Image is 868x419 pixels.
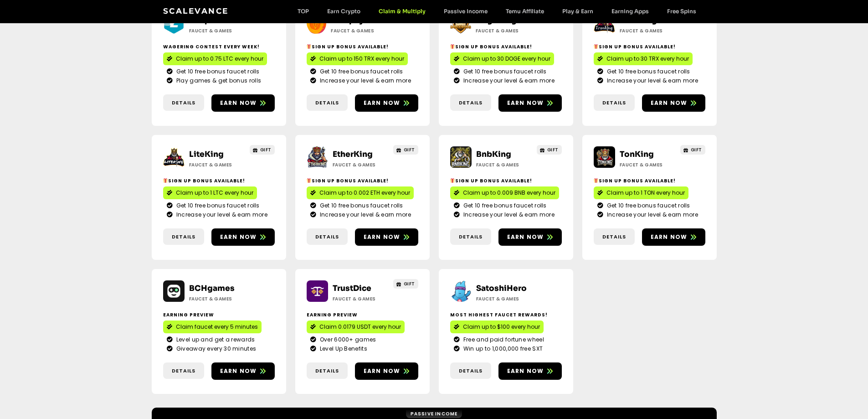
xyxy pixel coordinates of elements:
span: Claim up to 0.002 ETH every hour [319,189,410,197]
span: Earn now [220,99,257,107]
a: Claim up to 1 LTC every hour [163,186,257,199]
span: GIFT [547,146,559,153]
span: Get 10 free bonus faucet rolls [605,67,690,76]
a: Details [307,228,348,245]
span: Details [602,99,626,107]
span: Win up to 1,000,000 free SXT [461,345,543,353]
a: Details [450,228,491,245]
a: Details [163,362,204,379]
span: Increase your level & earn more [461,211,555,219]
a: Free Spins [658,8,705,15]
span: GIFT [404,280,415,287]
h2: Sign Up Bonus Available! [307,43,418,50]
h2: Faucet & Games [189,161,246,168]
span: Get 10 free bonus faucet rolls [174,67,260,76]
a: Claim up to 0.002 ETH every hour [307,186,414,199]
h2: Sign Up Bonus Available! [450,177,562,184]
a: Earn now [211,94,275,112]
span: Claim up to 0.75 LTC every hour [176,55,263,63]
img: 🎁 [307,178,311,183]
span: Claim up to 30 DOGE every hour [463,55,550,63]
a: GIFT [393,145,418,155]
span: Over 6000+ games [318,336,376,344]
span: Earn now [651,233,688,241]
a: TrustDice [333,284,371,293]
a: Earn now [355,94,418,112]
span: GIFT [260,146,272,153]
h2: Earning Preview [163,311,275,318]
nav: Menu [288,8,705,15]
h2: Sign Up Bonus Available! [307,177,418,184]
a: Scalevance [163,6,229,16]
span: Claim up to 1 TON every hour [606,189,685,197]
span: Details [315,99,339,107]
a: GIFT [537,145,562,155]
a: GIFT [393,279,418,289]
span: Details [459,367,483,375]
span: Claim faucet every 5 minutes [176,323,258,331]
span: Claim up to 150 TRX every hour [319,55,404,63]
span: Details [172,233,195,241]
a: Play & Earn [553,8,602,15]
a: GIFT [680,145,705,155]
a: TonKing [620,150,654,159]
h2: Sign Up Bonus Available! [163,177,275,184]
a: Earn now [498,228,562,246]
a: Earn now [211,362,275,380]
a: BCHgames [189,284,235,293]
span: Details [172,367,195,375]
a: Details [450,94,491,111]
a: Earn now [355,362,418,380]
a: Claim up to 0.009 BNB every hour [450,186,559,199]
span: Giveaway every 30 minutes [174,345,257,353]
span: Details [315,233,339,241]
a: Details [594,228,635,245]
a: Temu Affiliate [497,8,553,15]
h2: Faucet & Games [331,27,388,34]
h2: Faucet & Games [476,295,533,302]
a: Claim up to 1 TON every hour [594,186,688,199]
h2: Faucet & Games [620,27,677,34]
span: Claim up to $100 every hour [463,323,540,331]
span: Claim up to 30 TRX every hour [606,55,689,63]
a: TOP [288,8,318,15]
span: Details [602,233,626,241]
img: 🎁 [307,44,311,49]
h2: Faucet & Games [189,295,246,302]
h2: Faucet & Games [189,27,246,34]
a: Earn now [642,228,705,246]
a: Details [163,94,204,111]
a: Claim 0.0179 USDT every hour [307,321,405,333]
span: Increase your level & earn more [461,77,555,85]
span: Get 10 free bonus faucet rolls [174,202,260,210]
span: Get 10 free bonus faucet rolls [461,202,547,210]
span: Details [459,233,483,241]
a: Earn now [211,228,275,246]
span: Details [315,367,339,375]
span: Earn now [507,233,544,241]
h2: Most highest faucet rewards! [450,311,562,318]
a: Earn Crypto [318,8,370,15]
span: Earn now [364,367,401,375]
span: GIFT [691,146,702,153]
a: LiteKing [189,150,224,159]
a: Earning Apps [602,8,658,15]
a: Earn now [642,94,705,112]
a: Earn now [355,228,418,246]
a: Claim up to 30 TRX every hour [594,52,693,65]
a: Claim up to $100 every hour [450,321,544,333]
a: Claim up to 150 TRX every hour [307,52,408,65]
h2: Faucet & Games [476,27,533,34]
img: 🎁 [450,178,455,183]
a: Details [594,94,635,111]
span: Earn now [364,99,401,107]
span: Earn now [220,367,257,375]
span: Get 10 free bonus faucet rolls [605,202,690,210]
a: Claim up to 30 DOGE every hour [450,52,554,65]
span: Level up and get a rewards [174,336,255,344]
span: Increase your level & earn more [605,77,698,85]
a: Claim & Multiply [370,8,435,15]
a: GIFT [250,145,275,155]
span: Get 10 free bonus faucet rolls [318,67,403,76]
a: Earn now [498,94,562,112]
